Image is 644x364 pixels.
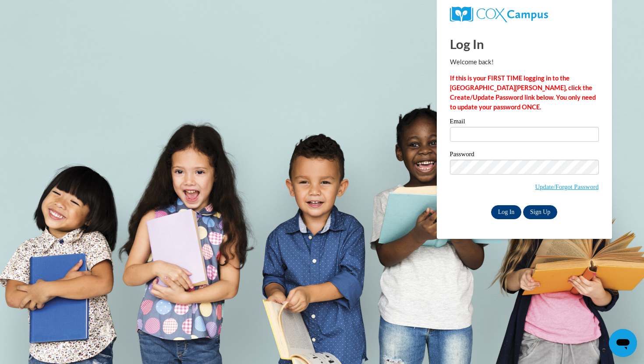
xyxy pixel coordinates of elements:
iframe: Button to launch messaging window [609,329,637,357]
strong: If this is your FIRST TIME logging in to the [GEOGRAPHIC_DATA][PERSON_NAME], click the Create/Upd... [450,74,596,111]
input: Log In [491,205,522,219]
label: Email [450,118,599,127]
img: COX Campus [450,7,548,22]
label: Password [450,151,599,160]
p: Welcome back! [450,57,599,67]
a: COX Campus [450,7,599,22]
a: Update/Forgot Password [535,183,598,190]
h1: Log In [450,35,599,53]
a: Sign Up [523,205,557,219]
